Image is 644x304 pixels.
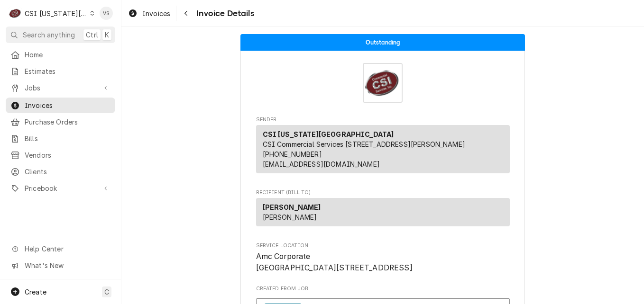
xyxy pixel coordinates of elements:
[256,251,510,273] span: Service Location
[6,47,115,63] a: Home
[6,63,115,79] a: Estimates
[256,242,510,250] span: Service Location
[263,203,321,211] strong: [PERSON_NAME]
[25,150,110,160] span: Vendors
[256,198,510,230] div: Recipient (Bill To)
[363,63,403,103] img: Logo
[256,189,510,231] div: Invoice Recipient
[124,6,174,21] a: Invoices
[25,244,110,254] span: Help Center
[9,7,22,20] div: C
[86,30,98,40] span: Ctrl
[25,100,110,110] span: Invoices
[256,252,413,272] span: Amc Corporate [GEOGRAPHIC_DATA][STREET_ADDRESS]
[25,183,96,193] span: Pricebook
[256,198,510,226] div: Recipient (Bill To)
[178,6,193,21] button: Navigate back
[263,130,394,138] strong: CSI [US_STATE][GEOGRAPHIC_DATA]
[25,66,110,76] span: Estimates
[25,167,110,177] span: Clients
[6,147,115,163] a: Vendors
[6,164,115,179] a: Clients
[100,7,113,20] div: VS
[6,80,115,96] a: Go to Jobs
[6,98,115,113] a: Invoices
[6,27,115,43] button: Search anythingCtrlK
[256,125,510,173] div: Sender
[6,180,115,196] a: Go to Pricebook
[256,242,510,274] div: Service Location
[240,34,525,51] div: Status
[6,114,115,130] a: Purchase Orders
[6,241,115,257] a: Go to Help Center
[6,131,115,146] a: Bills
[6,258,115,273] a: Go to What's New
[25,117,110,127] span: Purchase Orders
[256,125,510,177] div: Sender
[263,140,465,148] span: CSI Commercial Services [STREET_ADDRESS][PERSON_NAME]
[263,213,317,221] span: [PERSON_NAME]
[256,116,510,124] span: Sender
[256,285,510,293] span: Created From Job
[25,260,110,270] span: What's New
[9,7,22,20] div: CSI Kansas City's Avatar
[100,7,113,20] div: Vicky Stuesse's Avatar
[25,9,87,18] div: CSI [US_STATE][GEOGRAPHIC_DATA]
[263,160,380,168] a: [EMAIL_ADDRESS][DOMAIN_NAME]
[25,50,110,60] span: Home
[193,7,254,20] span: Invoice Details
[104,287,109,297] span: C
[25,134,110,143] span: Bills
[105,30,109,40] span: K
[256,189,510,197] span: Recipient (Bill To)
[25,288,46,296] span: Create
[142,9,170,18] span: Invoices
[23,30,75,40] span: Search anything
[256,116,510,178] div: Invoice Sender
[366,39,400,45] span: Outstanding
[263,150,322,158] a: [PHONE_NUMBER]
[25,83,96,93] span: Jobs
